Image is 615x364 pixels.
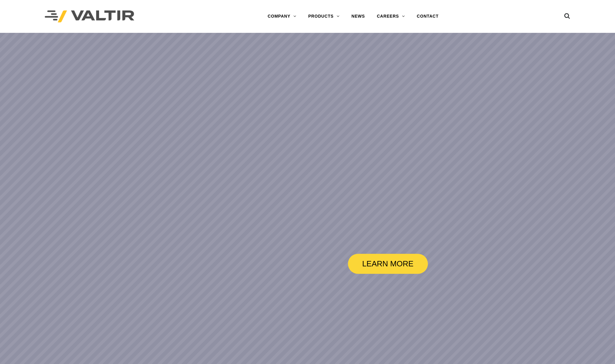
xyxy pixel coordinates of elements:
img: Valtir [45,10,134,23]
a: COMPANY [262,10,302,22]
a: LEARN MORE [348,254,428,274]
a: CONTACT [411,10,445,22]
a: NEWS [346,10,371,22]
a: CAREERS [371,10,411,22]
a: PRODUCTS [302,10,346,22]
